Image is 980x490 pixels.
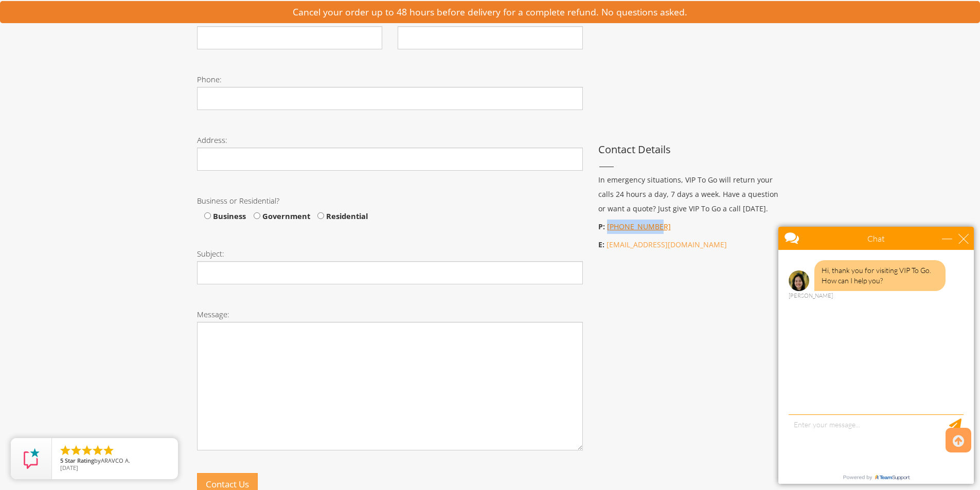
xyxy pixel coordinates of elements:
b: P: [598,222,605,231]
span: Residential [324,211,368,221]
li:  [59,444,72,457]
span: Star Rating [65,457,94,464]
b: E: [598,240,604,249]
img: Review Rating [21,448,42,469]
h3: Contact Details [598,144,783,155]
iframe: Live Chat Box [772,221,980,490]
span: Business [211,211,246,221]
li:  [92,444,104,457]
a: [EMAIL_ADDRESS][DOMAIN_NAME] [607,240,727,249]
span: by [60,458,170,465]
span: 5 [60,457,63,464]
li:  [70,444,82,457]
li:  [81,444,93,457]
span: Government [260,211,310,221]
p: In emergency situations, VIP To Go will return your calls 24 hours a day, 7 days a week. Have a q... [598,173,783,216]
span: ARAVCO A. [101,457,130,464]
a: [PHONE_NUMBER] [607,222,671,231]
li:  [102,444,115,457]
span: [DATE] [60,464,78,471]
